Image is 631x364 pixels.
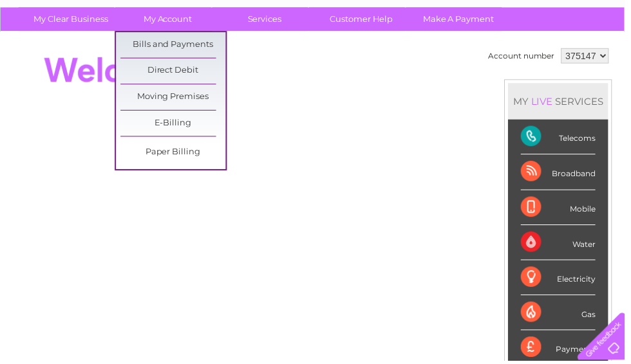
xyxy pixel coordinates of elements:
[545,55,577,64] a: Contact
[526,263,601,298] div: Electricity
[122,86,228,111] a: Moving Premises
[589,55,619,64] a: Log out
[437,55,465,64] a: Energy
[22,33,88,73] img: logo.png
[404,55,429,64] a: Water
[526,192,601,228] div: Mobile
[513,84,614,121] div: MY SERVICES
[214,8,321,32] a: Services
[388,6,477,23] a: 0333 014 3131
[534,96,561,109] div: LIVE
[519,55,538,64] a: Blog
[526,228,601,263] div: Water
[122,112,228,138] a: E-Billing
[526,156,601,192] div: Broadband
[122,141,228,167] a: Paper Billing
[410,8,516,32] a: Make A Payment
[19,8,125,32] a: My Clear Business
[12,7,621,62] div: Clear Business is a trading name of Verastar Limited (registered in [GEOGRAPHIC_DATA] No. 3667643...
[526,121,601,156] div: Telecoms
[490,46,563,68] td: Account number
[117,8,223,32] a: My Account
[526,298,601,334] div: Gas
[122,33,228,59] a: Bills and Payments
[122,59,228,85] a: Direct Debit
[473,55,511,64] a: Telecoms
[312,8,419,32] a: Customer Help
